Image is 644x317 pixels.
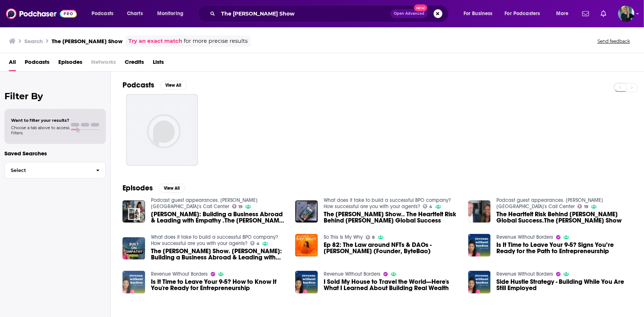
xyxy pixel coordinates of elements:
[468,271,491,293] a: Side Hustle Strategy - Building While You Are Still Employed
[324,279,459,291] a: I Sold My House to Travel the World—Here's What I Learned About Building Real Wealth
[151,279,287,291] a: Is It Time to Leave Your 9-5? How to Know If You're Ready for Entrepreneurship
[205,5,456,22] div: Search podcasts, credits, & more...
[127,8,143,19] span: Charts
[551,8,578,20] button: open menu
[496,242,632,254] a: Is It Time to Leave Your 9-5? Signs You’re Ready for the Path to Entrepreneurship
[390,9,428,18] button: Open AdvancedNew
[468,234,491,256] img: Is It Time to Leave Your 9-5? Signs You’re Ready for the Path to Entrepreneurship
[618,6,634,22] span: Logged in as ChelseaKershaw
[324,242,459,254] a: Ep 82: The Law around NFTs & DAOs - Jamilia Grier (Founder, ByteBao)
[91,56,116,71] span: Networks
[123,80,187,90] a: PodcastsView All
[579,7,592,20] a: Show notifications dropdown
[123,271,145,293] img: Is It Time to Leave Your 9-5? How to Know If You're Ready for Entrepreneurship
[250,241,260,245] a: 4
[58,56,82,71] a: Episodes
[618,6,634,22] button: Show profile menu
[414,4,427,11] span: New
[9,56,16,71] a: All
[595,38,632,44] button: Send feedback
[366,235,375,240] a: 8
[151,248,287,261] span: The [PERSON_NAME] Show. [PERSON_NAME]: Building a Business Abroad & Leading with Empathy
[151,234,278,247] a: What does it take to build a successful BPO company? How successful are you with your agents?
[218,8,390,20] input: Search podcasts, credits, & more...
[4,150,106,157] p: Saved Searches
[6,7,77,21] img: Podchaser - Follow, Share and Rate Podcasts
[295,271,318,293] img: I Sold My House to Travel the World—Here's What I Learned About Building Real Wealth
[123,200,145,223] img: Richard Blank: Building a Business Abroad & Leading with Empathy .The Jamilia Grier Show.
[584,205,588,209] span: 19
[151,197,258,210] a: Podcast guest appearances. Richard Blank Costa Rica's Call Center
[496,211,632,224] span: The Heartfelt Risk Behind [PERSON_NAME] Global Success.The [PERSON_NAME] Show
[4,162,106,179] button: Select
[324,242,459,254] span: Ep 82: The Law around NFTs & DAOs - [PERSON_NAME] (Founder, ByteBao)
[128,37,182,45] a: Try an exact match
[618,6,634,22] img: User Profile
[238,205,242,209] span: 19
[151,271,208,277] a: Revenue Without Borders
[496,279,632,291] a: Side Hustle Strategy - Building While You Are Still Employed
[232,204,243,209] a: 19
[598,7,609,20] a: Show notifications dropdown
[496,197,603,210] a: Podcast guest appearances. Richard Blank Costa Rica's Call Center
[430,205,433,209] span: 4
[578,204,588,209] a: 19
[496,234,553,240] a: Revenue Without Borders
[122,8,147,20] a: Charts
[52,38,123,45] h3: The [PERSON_NAME] Show
[11,125,69,135] span: Choose a tab above to access filters.
[184,37,248,45] span: for more precise results
[160,81,187,90] button: View All
[295,234,318,256] img: Ep 82: The Law around NFTs & DAOs - Jamilia Grier (Founder, ByteBao)
[324,211,459,224] span: The [PERSON_NAME] Show.. The Heartfelt Risk Behind [PERSON_NAME] Global Success
[496,271,553,277] a: Revenue Without Borders
[505,8,540,19] span: For Podcasters
[157,8,183,19] span: Monitoring
[324,211,459,224] a: The Jamilia Grier Show.. The Heartfelt Risk Behind Richard Blank’s Global Success
[500,8,551,20] button: open menu
[256,242,259,245] span: 4
[556,8,569,19] span: More
[123,183,153,193] h2: Episodes
[372,236,375,239] span: 8
[11,118,69,123] span: Want to filter your results?
[151,211,287,224] a: Richard Blank: Building a Business Abroad & Leading with Empathy .The Jamilia Grier Show.
[125,56,144,71] a: Credits
[151,211,287,224] span: [PERSON_NAME]: Building a Business Abroad & Leading with Empathy .The [PERSON_NAME] Show.
[468,200,491,223] img: The Heartfelt Risk Behind Richard Blank’s Global Success.The Jamilia Grier Show
[92,8,113,19] span: Podcasts
[324,197,451,210] a: What does it take to build a successful BPO company? How successful are you with your agents?
[123,80,154,90] h2: Podcasts
[423,204,433,209] a: 4
[458,8,502,20] button: open menu
[159,184,185,193] button: View All
[153,56,164,71] a: Lists
[123,237,145,260] a: The Jamilia Grier Show. Richard Blank: Building a Business Abroad & Leading with Empathy
[464,8,493,19] span: For Business
[324,271,380,277] a: Revenue Without Borders
[123,183,185,193] a: EpisodesView All
[394,12,424,15] span: Open Advanced
[86,8,123,20] button: open menu
[24,38,43,45] h3: Search
[152,8,193,20] button: open menu
[324,234,363,240] a: So This Is My Why
[295,200,318,223] img: The Jamilia Grier Show.. The Heartfelt Risk Behind Richard Blank’s Global Success
[25,56,49,71] a: Podcasts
